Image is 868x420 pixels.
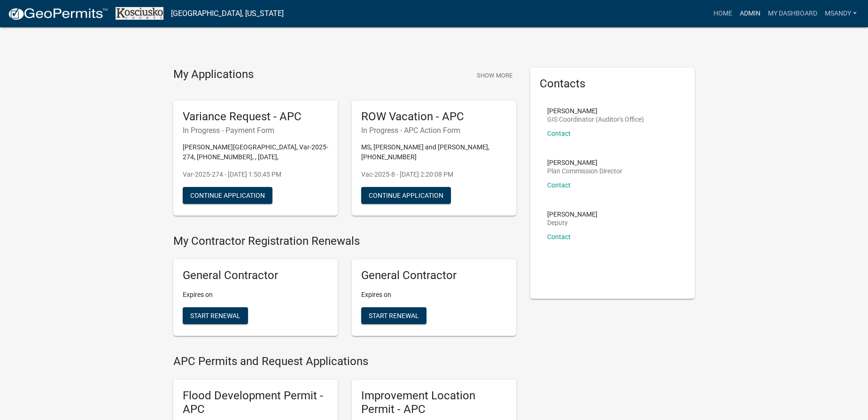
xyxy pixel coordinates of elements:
h5: Contacts [540,77,685,91]
h6: In Progress - Payment Form [183,126,328,135]
h6: In Progress - APC Action Form [361,126,507,135]
a: [GEOGRAPHIC_DATA], [US_STATE] [171,6,284,22]
a: Contact [547,181,571,189]
button: Start Renewal [183,307,248,324]
p: MS, [PERSON_NAME] and [PERSON_NAME], [PHONE_NUMBER] [361,142,507,162]
h5: Flood Development Permit - APC [183,389,328,416]
h4: APC Permits and Request Applications [173,355,516,368]
p: Plan Commission Director [547,168,622,174]
a: Home [710,5,736,23]
a: My Dashboard [764,5,821,23]
h5: General Contractor [183,269,328,282]
button: Show More [473,68,516,83]
p: Expires on [183,290,328,300]
h4: My Contractor Registration Renewals [173,234,516,248]
span: Start Renewal [190,312,240,319]
img: Kosciusko County, Indiana [116,7,163,20]
p: [PERSON_NAME] [547,108,644,114]
p: [PERSON_NAME] [547,159,622,166]
button: Continue Application [183,187,272,204]
h5: Variance Request - APC [183,110,328,124]
h5: General Contractor [361,269,507,282]
p: Expires on [361,290,507,300]
p: Vac-2025-8 - [DATE] 2:20:08 PM [361,170,507,179]
p: GIS Coordinator (Auditor's Office) [547,116,644,123]
p: Deputy [547,219,597,226]
wm-registration-list-section: My Contractor Registration Renewals [173,234,516,343]
a: msandy [821,5,860,23]
h5: Improvement Location Permit - APC [361,389,507,416]
button: Start Renewal [361,307,426,324]
a: Contact [547,130,571,137]
a: Contact [547,233,571,241]
button: Continue Application [361,187,451,204]
p: [PERSON_NAME][GEOGRAPHIC_DATA], Var-2025-274, [PHONE_NUMBER], , [DATE], [183,142,328,162]
a: Admin [736,5,764,23]
h5: ROW Vacation - APC [361,110,507,124]
span: Start Renewal [369,312,419,319]
h4: My Applications [173,68,254,82]
p: [PERSON_NAME] [547,211,597,218]
p: Var-2025-274 - [DATE] 1:50:45 PM [183,170,328,179]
